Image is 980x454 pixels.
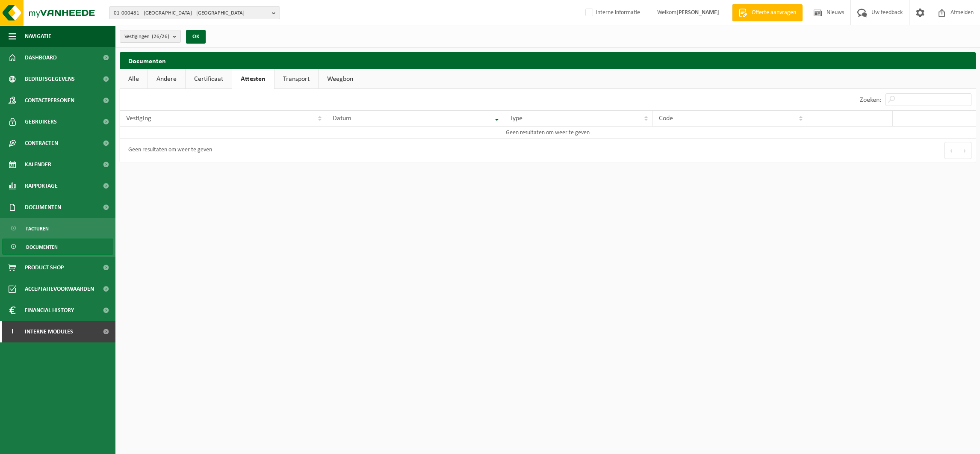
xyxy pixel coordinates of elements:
[25,257,64,278] span: Product Shop
[124,30,169,43] span: Vestigingen
[25,154,51,175] span: Kalender
[25,321,73,342] span: Interne modules
[2,220,113,236] a: Facturen
[120,127,976,139] td: Geen resultaten om weer te geven
[732,4,803,21] a: Offerte aanvragen
[25,175,58,197] span: Rapportage
[25,300,74,321] span: Financial History
[25,111,57,133] span: Gebruikers
[114,7,269,20] span: 01-000481 - [GEOGRAPHIC_DATA] - [GEOGRAPHIC_DATA]
[120,69,148,89] a: Alle
[186,30,206,44] button: OK
[232,69,274,89] a: Attesten
[584,6,640,19] label: Interne informatie
[25,68,75,90] span: Bedrijfsgegevens
[25,197,61,218] span: Documenten
[25,133,58,154] span: Contracten
[26,239,58,255] span: Documenten
[186,69,232,89] a: Certificaat
[26,221,49,237] span: Facturen
[25,26,51,47] span: Navigatie
[510,115,522,122] span: Type
[860,97,881,103] label: Zoeken:
[275,69,318,89] a: Transport
[319,69,362,89] a: Weegbon
[109,6,280,19] button: 01-000481 - [GEOGRAPHIC_DATA] - [GEOGRAPHIC_DATA]
[9,321,16,342] span: I
[25,278,94,300] span: Acceptatievoorwaarden
[2,239,113,255] a: Documenten
[659,115,673,122] span: Code
[750,9,798,17] span: Offerte aanvragen
[25,47,57,68] span: Dashboard
[333,115,351,122] span: Datum
[148,69,185,89] a: Andere
[126,115,151,122] span: Vestiging
[124,143,212,158] div: Geen resultaten om weer te geven
[25,90,74,111] span: Contactpersonen
[152,34,169,39] count: (26/26)
[958,142,971,159] button: Next
[676,9,719,16] strong: [PERSON_NAME]
[945,142,958,159] button: Previous
[120,52,976,69] h2: Documenten
[120,30,181,43] button: Vestigingen(26/26)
